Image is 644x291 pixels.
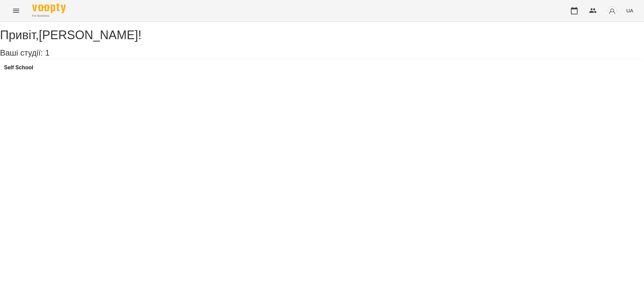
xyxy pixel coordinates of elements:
a: Self School [4,65,33,71]
img: avatar_s.png [607,6,617,15]
button: Menu [8,3,24,19]
span: 1 [45,48,49,57]
button: UA [624,4,636,17]
img: Voopty Logo [32,3,66,13]
span: For Business [32,14,66,18]
span: UA [626,7,633,14]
